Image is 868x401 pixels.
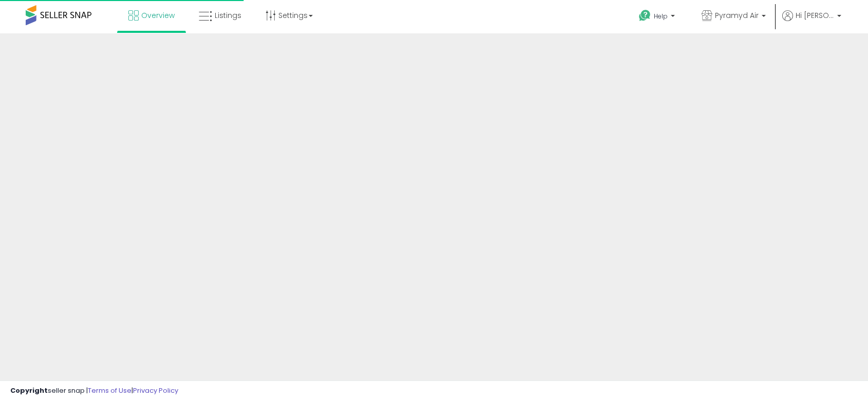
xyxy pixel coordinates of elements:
div: seller snap | | [10,386,178,396]
i: Get Help [638,9,651,22]
span: Overview [141,10,175,21]
span: Hi [PERSON_NAME] [796,10,834,21]
span: Pyramyd Air [715,10,759,21]
a: Help [631,2,685,33]
strong: Copyright [10,386,48,395]
a: Privacy Policy [133,386,178,395]
a: Terms of Use [88,386,131,395]
span: Listings [215,10,241,21]
span: Help [654,12,668,21]
a: Hi [PERSON_NAME] [782,10,841,33]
